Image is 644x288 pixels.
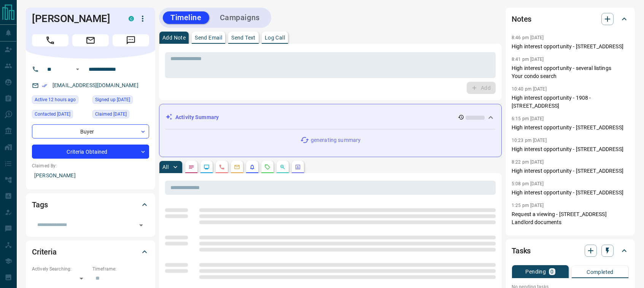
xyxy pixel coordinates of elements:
h2: Tasks [512,245,531,257]
button: Timeline [163,11,209,24]
p: High interest opportunity - [STREET_ADDRESS] [512,189,629,197]
p: 0 [550,269,553,274]
p: generating summary [311,136,361,144]
p: Timeframe: [92,266,149,272]
div: Activity Summary [165,110,495,124]
h2: Criteria [32,246,57,258]
p: [PERSON_NAME] [32,169,149,182]
div: Tasks [512,242,629,260]
p: 8:22 pm [DATE] [512,159,544,165]
p: Actively Searching: [32,266,89,272]
span: Active 12 hours ago [35,96,76,103]
p: Completed [587,269,614,275]
div: Buyer [32,124,149,138]
span: Signed up [DATE] [95,96,130,103]
p: 8:41 pm [DATE] [512,57,544,62]
p: High interest opportunity - several listings Your condo search [512,64,629,80]
svg: Email Verified [42,83,47,88]
p: High interest opportunity - [STREET_ADDRESS] [512,124,629,132]
button: Campaigns [212,11,267,24]
div: Criteria Obtained [32,145,149,159]
div: Tags [32,196,149,214]
p: 8:46 pm [DATE] [512,35,544,40]
div: Tue May 20 2025 [32,110,89,121]
span: Message [113,34,149,46]
p: High interest opportunity - [STREET_ADDRESS] [512,43,629,51]
div: Notes [512,10,629,28]
svg: Lead Browsing Activity [204,164,210,170]
span: Email [72,34,109,46]
p: Activity Summary [175,113,219,121]
p: 6:15 pm [DATE] [512,116,544,121]
svg: Requests [264,164,270,170]
div: Fri Aug 15 2025 [32,95,89,106]
svg: Calls [219,164,225,170]
button: Open [136,220,146,231]
p: All [162,164,169,170]
p: 10:40 pm [DATE] [512,86,547,92]
a: [EMAIL_ADDRESS][DOMAIN_NAME] [52,82,138,88]
button: Open [73,65,82,74]
span: Call [32,34,68,46]
p: Send Text [231,35,256,40]
svg: Notes [188,164,194,170]
svg: Emails [234,164,240,170]
svg: Opportunities [280,164,286,170]
div: condos.ca [129,16,134,21]
p: Send Email [195,35,222,40]
p: High interest opportunity - [STREET_ADDRESS] [512,167,629,175]
svg: Agent Actions [295,164,301,170]
p: Request a viewing - [STREET_ADDRESS] Landlord documents [512,210,629,226]
p: 5:08 pm [DATE] [512,181,544,186]
p: 10:23 pm [DATE] [512,138,547,143]
h2: Tags [32,199,48,211]
p: Claimed By: [32,162,149,169]
p: Add Note [162,35,186,40]
div: Criteria [32,243,149,261]
p: 1:25 pm [DATE] [512,203,544,208]
span: Claimed [DATE] [95,110,127,118]
p: Pending [525,269,546,274]
p: High interest opportunity - 1908 - [STREET_ADDRESS] [512,94,629,110]
h2: Notes [512,13,531,25]
div: Sat Feb 05 2022 [92,95,149,106]
p: High interest opportunity - [STREET_ADDRESS] [512,145,629,153]
h1: [PERSON_NAME] [32,13,117,25]
div: Sat Feb 05 2022 [92,110,149,121]
span: Contacted [DATE] [35,110,70,118]
svg: Listing Alerts [249,164,255,170]
p: Log Call [265,35,285,40]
